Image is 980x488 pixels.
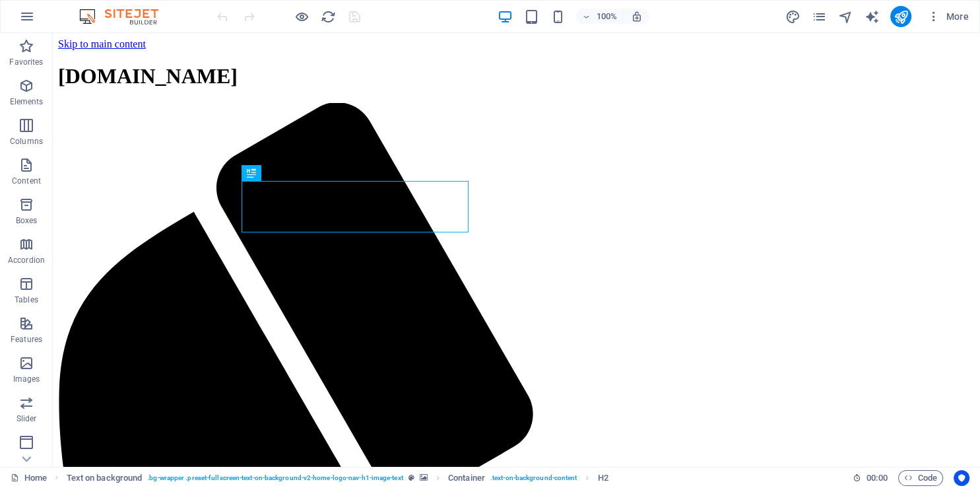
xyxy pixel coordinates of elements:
[67,470,608,486] nav: breadcrumb
[490,470,577,486] span: . text-on-background-content
[12,176,41,186] p: Content
[5,5,93,17] a: Skip to main content
[864,9,879,24] i: AI Writer
[630,11,642,22] i: On resize automatically adjust zoom level to fit chosen device.
[408,474,414,481] i: This element is a customizable preset
[320,9,336,24] button: reload
[294,9,310,24] button: Click here to leave preview mode and continue editing
[147,470,403,486] span: . bg-wrapper .preset-fullscreen-text-on-background-v2-home-logo-nav-h1-image-text
[876,473,878,483] span: :
[954,470,969,486] button: Usercentrics
[890,6,911,27] button: publish
[15,295,38,305] p: Tables
[922,6,974,27] button: More
[837,9,853,24] button: navigator
[811,9,826,24] i: Pages (Ctrl+Alt+S)
[785,9,800,24] i: Design (Ctrl+Alt+Y)
[898,470,943,486] button: Code
[8,255,45,265] p: Accordion
[448,470,485,486] span: Click to select. Double-click to edit
[853,470,888,486] h6: Session time
[11,470,47,486] a: Click to cancel selection. Double-click to open Pages
[864,9,880,24] button: text_generator
[11,334,42,345] p: Features
[10,136,43,147] p: Columns
[837,9,853,24] i: Navigator
[893,9,908,24] i: Publish
[785,9,800,24] button: design
[321,9,336,24] i: Reload page
[576,9,623,24] button: 100%
[9,57,43,67] p: Favorites
[596,9,617,24] h6: 100%
[904,470,937,486] span: Code
[927,10,969,23] span: More
[76,9,175,24] img: Editor Logo
[13,374,40,384] p: Images
[16,413,37,424] p: Slider
[67,470,143,486] span: Click to select. Double-click to edit
[866,470,887,486] span: 00 00
[598,470,608,486] span: Click to select. Double-click to edit
[811,9,827,24] button: pages
[16,215,38,226] p: Boxes
[10,96,44,107] p: Elements
[420,474,428,481] i: This element contains a background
